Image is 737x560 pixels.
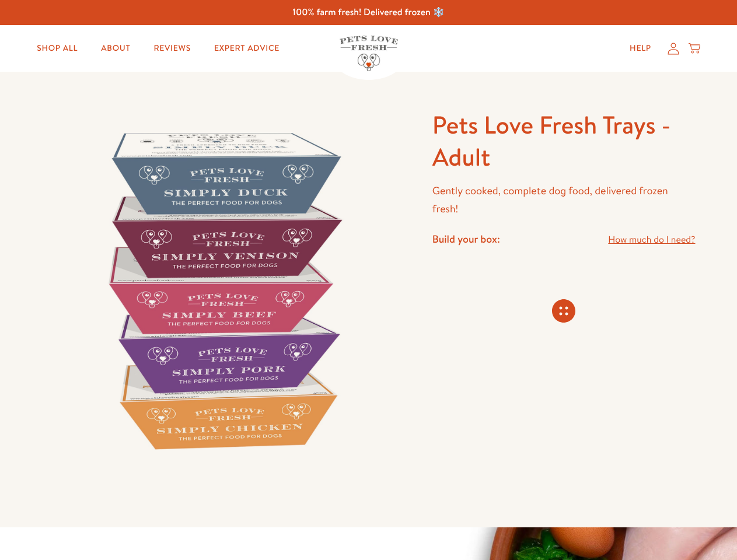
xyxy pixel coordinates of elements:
[205,37,289,60] a: Expert Advice
[552,299,575,323] svg: Connecting store
[27,37,87,60] a: Shop All
[620,37,661,60] a: Help
[92,37,139,60] a: About
[432,232,500,246] h4: Build your box:
[144,37,200,60] a: Reviews
[608,232,695,248] a: How much do I need?
[42,109,404,471] img: Pets Love Fresh Trays - Adult
[432,109,696,173] h1: Pets Love Fresh Trays - Adult
[432,182,696,218] p: Gently cooked, complete dog food, delivered frozen fresh!
[340,36,398,71] img: Pets Love Fresh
